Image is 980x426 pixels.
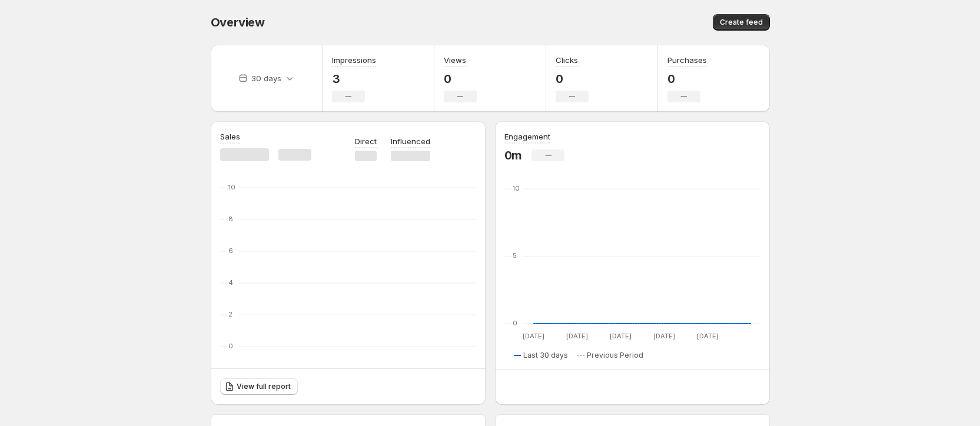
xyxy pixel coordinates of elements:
text: [DATE] [696,332,718,340]
p: 3 [332,72,376,86]
text: 0 [513,319,517,327]
p: 30 days [251,72,281,84]
p: 0 [444,72,477,86]
span: Create feed [720,18,763,27]
text: 4 [228,278,233,287]
a: View full report [220,378,298,395]
text: 0 [228,342,233,350]
text: [DATE] [653,332,675,340]
p: Direct [355,135,377,147]
text: [DATE] [566,332,587,340]
span: Last 30 days [523,351,568,360]
text: 6 [228,247,233,255]
span: Previous Period [587,351,643,360]
text: [DATE] [609,332,631,340]
h3: Views [444,54,466,66]
p: 0m [504,148,523,162]
span: View full report [237,382,291,391]
text: [DATE] [522,332,544,340]
text: 8 [228,215,233,223]
text: 5 [513,251,517,259]
button: Create feed [713,14,770,31]
h3: Purchases [667,54,707,66]
p: 0 [556,72,589,86]
span: Overview [211,15,265,29]
text: 2 [228,310,232,318]
h3: Engagement [504,131,550,142]
text: 10 [513,184,520,192]
p: Influenced [391,135,430,147]
h3: Sales [220,131,240,142]
h3: Clicks [556,54,578,66]
h3: Impressions [332,54,376,66]
p: 0 [667,72,707,86]
text: 10 [228,183,235,191]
